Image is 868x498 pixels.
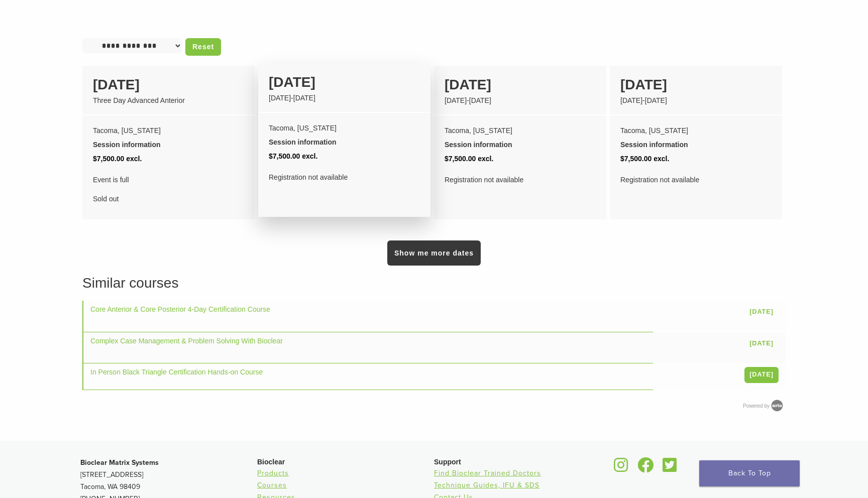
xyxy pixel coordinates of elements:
a: [DATE] [744,367,779,383]
a: Bioclear [611,463,632,473]
a: Complex Case Management & Problem Solving With Bioclear [90,337,283,345]
a: Back To Top [699,460,800,486]
div: [DATE]-[DATE] [620,95,772,106]
div: Session information [93,138,244,152]
a: Powered by [743,403,786,409]
div: [DATE] [620,74,772,95]
div: Tacoma, [US_STATE] [620,123,772,138]
span: $7,500.00 [269,152,300,160]
div: Registration not available [445,173,596,187]
div: [DATE]-[DATE] [445,95,596,106]
div: Sold out [93,173,244,206]
span: $7,500.00 [93,155,124,163]
div: Tacoma, [US_STATE] [93,123,244,138]
a: [DATE] [744,304,779,320]
a: Bioclear [659,463,680,473]
div: Registration not available [269,170,420,184]
div: Session information [620,138,772,152]
strong: Bioclear Matrix Systems [80,458,159,467]
span: excl. [302,152,317,160]
a: [DATE] [744,336,779,351]
div: Three Day Advanced Anterior [93,95,244,106]
span: Support [434,458,461,466]
a: Reset [185,38,221,56]
div: [DATE]-[DATE] [269,93,420,103]
a: Core Anterior & Core Posterior 4-Day Certification Course [90,305,270,313]
span: $7,500.00 [445,155,476,163]
img: Arlo training & Event Software [770,398,785,413]
a: Bioclear [634,463,657,473]
div: [DATE] [445,74,596,95]
a: Courses [257,481,287,489]
div: [DATE] [93,74,244,95]
span: $7,500.00 [620,155,652,163]
span: excl. [654,155,669,163]
span: excl. [126,155,142,163]
h3: Similar courses [82,273,786,294]
div: Session information [269,135,420,149]
span: excl. [478,155,493,163]
a: Products [257,469,289,477]
div: Session information [445,138,596,152]
span: Event is full [93,173,244,187]
div: Tacoma, [US_STATE] [445,123,596,138]
div: Registration not available [620,173,772,187]
a: Show me more dates [387,240,481,266]
a: In Person Black Triangle Certification Hands-on Course [90,368,263,376]
a: Technique Guides, IFU & SDS [434,481,539,489]
a: Find Bioclear Trained Doctors [434,469,541,477]
span: Bioclear [257,458,285,466]
div: [DATE] [269,72,420,93]
div: Tacoma, [US_STATE] [269,121,420,135]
